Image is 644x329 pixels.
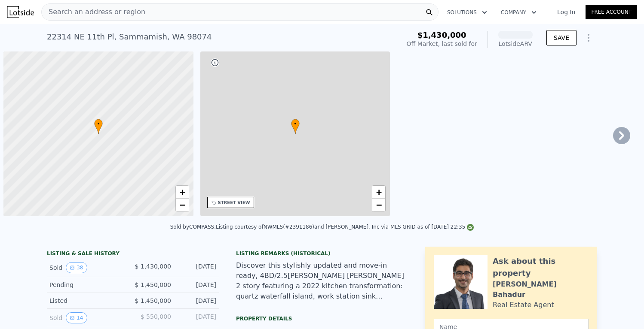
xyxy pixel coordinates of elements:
[376,199,382,210] span: −
[7,6,34,18] img: Lotside
[47,250,219,259] div: LISTING & SALE HISTORY
[236,315,408,322] div: Property details
[42,7,145,17] span: Search an address or region
[493,279,589,300] div: [PERSON_NAME] Bahadur
[66,262,87,273] button: View historical data
[66,312,87,323] button: View historical data
[179,199,185,210] span: −
[49,296,126,305] div: Listed
[291,119,300,134] div: •
[141,313,171,320] span: $ 550,000
[372,186,385,199] a: Zoom in
[580,29,597,46] button: Show Options
[467,224,474,231] img: NWMLS Logo
[49,312,126,323] div: Sold
[407,39,477,48] div: Off Market, last sold for
[179,187,185,197] span: +
[218,199,250,206] div: STREET VIEW
[498,39,533,48] div: Lotside ARV
[178,312,216,323] div: [DATE]
[47,31,212,43] div: 22314 NE 11th Pl , Sammamish , WA 98074
[176,199,189,211] a: Zoom out
[372,199,385,211] a: Zoom out
[178,296,216,305] div: [DATE]
[94,120,103,128] span: •
[376,187,382,197] span: +
[236,250,408,257] div: Listing Remarks (Historical)
[135,281,171,288] span: $ 1,450,000
[216,224,474,230] div: Listing courtesy of NWMLS (#2391186) and [PERSON_NAME], Inc via MLS GRID as of [DATE] 22:35
[493,255,589,279] div: Ask about this property
[586,5,637,19] a: Free Account
[49,262,126,273] div: Sold
[547,8,586,16] a: Log In
[170,224,216,230] div: Sold by COMPASS .
[291,120,300,128] span: •
[494,5,543,20] button: Company
[417,30,466,39] span: $1,430,000
[440,5,494,20] button: Solutions
[176,186,189,199] a: Zoom in
[493,300,554,310] div: Real Estate Agent
[135,297,171,304] span: $ 1,450,000
[546,30,577,45] button: SAVE
[94,119,103,134] div: •
[135,263,171,270] span: $ 1,430,000
[178,262,216,273] div: [DATE]
[49,281,126,289] div: Pending
[236,260,408,302] div: Discover this stylishly updated and move-in ready, 4BD/2.5[PERSON_NAME] [PERSON_NAME] 2 story fea...
[178,281,216,289] div: [DATE]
